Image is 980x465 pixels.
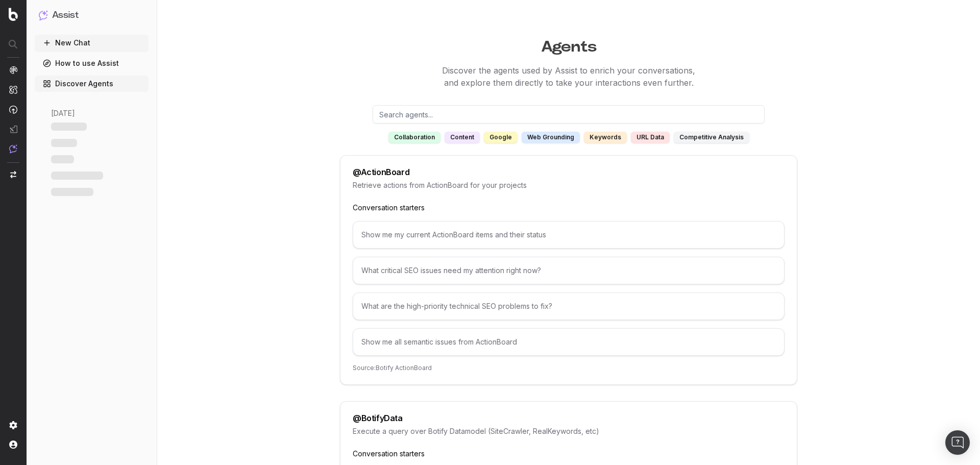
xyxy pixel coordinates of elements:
p: Source: Botify ActionBoard [353,364,785,372]
img: Assist [9,144,17,153]
img: Analytics [9,66,17,74]
h1: Assist [52,8,79,22]
div: URL data [631,132,670,143]
img: My account [9,440,17,449]
div: competitive analysis [674,132,749,143]
div: What are the high-priority technical SEO problems to fix? [353,292,785,320]
div: collaboration [388,132,440,143]
div: google [484,132,518,143]
h1: Agents [177,33,961,56]
div: What critical SEO issues need my attention right now? [353,257,785,284]
img: Assist [39,10,48,20]
a: How to use Assist [35,55,149,71]
div: @ BotifyData [353,414,403,422]
div: Open Intercom Messenger [945,430,970,455]
p: Discover the agents used by Assist to enrich your conversations, and explore them directly to tak... [177,64,961,89]
input: Search agents... [373,105,765,124]
p: Conversation starters [353,203,785,213]
div: keywords [584,132,627,143]
a: Discover Agents [35,76,149,92]
button: Assist [39,8,144,22]
img: Switch project [10,171,16,178]
p: Execute a query over Botify Datamodel (SiteCrawler, RealKeywords, etc) [353,426,785,436]
img: Setting [9,421,17,429]
div: [DATE] [47,108,136,118]
p: Conversation starters [353,449,785,459]
img: Activation [9,105,17,114]
div: Show me all semantic issues from ActionBoard [353,328,785,356]
img: Intelligence [9,85,17,94]
button: New Chat [35,35,149,51]
div: content [445,132,480,143]
div: @ ActionBoard [353,168,409,176]
div: web grounding [522,132,580,143]
img: Studio [9,125,17,133]
img: Botify logo [9,8,18,21]
div: Show me my current ActionBoard items and their status [353,221,785,249]
p: Retrieve actions from ActionBoard for your projects [353,180,785,190]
